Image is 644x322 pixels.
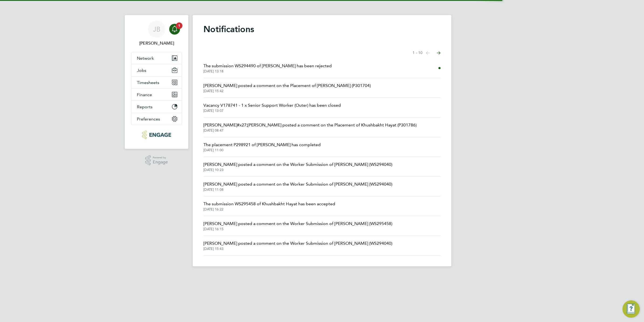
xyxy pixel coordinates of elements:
nav: Select page of notifications list [413,48,441,58]
button: Network [131,52,182,64]
nav: Main navigation [125,15,188,149]
span: [PERSON_NAME] posted a comment on the Worker Submission of [PERSON_NAME] (WS294040) [203,240,392,247]
span: [DATE] 13:18 [203,69,332,73]
span: 1 [176,22,182,29]
span: [DATE] 15:42 [203,89,371,93]
span: [PERSON_NAME] posted a comment on the Worker Submission of [PERSON_NAME] (WS294040) [203,181,392,187]
button: Finance [131,89,182,100]
a: Vacancy V178741 - 1 x Senior Support Worker (Outer) has been closed[DATE] 13:07 [203,102,341,113]
span: [PERSON_NAME] posted a comment on the Placement of [PERSON_NAME] (P301704) [203,82,371,89]
span: [PERSON_NAME] posted a comment on the Worker Submission of [PERSON_NAME] (WS295458) [203,220,392,227]
img: protocol-logo-retina.png [142,130,171,139]
h1: Notifications [203,24,441,35]
button: Jobs [131,64,182,76]
a: The placement P298921 of [PERSON_NAME] has completed[DATE] 11:00 [203,142,321,152]
span: Vacancy V178741 - 1 x Senior Support Worker (Outer) has been closed [203,102,341,109]
span: The placement P298921 of [PERSON_NAME] has completed [203,142,321,148]
span: Network [137,56,154,61]
span: [DATE] 10:23 [203,168,392,172]
button: Timesheets [131,76,182,88]
a: [PERSON_NAME] posted a comment on the Worker Submission of [PERSON_NAME] (WS294040)[DATE] 11:08 [203,181,392,192]
span: Powered by [153,155,168,160]
span: Preferences [137,116,160,122]
span: The submission WS295458 of Khushbakht Hayat has been accepted [203,201,335,207]
span: [PERSON_NAME] posted a comment on the Worker Submission of [PERSON_NAME] (WS294040) [203,161,392,168]
a: Powered byEngage [145,155,168,166]
button: Preferences [131,113,182,125]
span: [DATE] 08:47 [203,128,417,133]
span: Reports [137,104,153,109]
a: [PERSON_NAME] posted a comment on the Worker Submission of [PERSON_NAME] (WS295458)[DATE] 16:15 [203,220,392,231]
a: [PERSON_NAME]#x27;[PERSON_NAME] posted a comment on the Placement of Khushbakht Hayat (P301786)[D... [203,122,417,133]
span: Jobs [137,68,146,73]
span: [DATE] 16:22 [203,207,335,212]
span: [PERSON_NAME]#x27;[PERSON_NAME] posted a comment on the Placement of Khushbakht Hayat (P301786) [203,122,417,128]
span: [DATE] 16:15 [203,227,392,231]
a: [PERSON_NAME] posted a comment on the Worker Submission of [PERSON_NAME] (WS294040)[DATE] 15:43 [203,240,392,251]
span: The submission WS294490 of [PERSON_NAME] has been rejected [203,63,332,69]
span: Engage [153,160,168,165]
a: 1 [169,21,180,38]
span: [DATE] 11:00 [203,148,321,152]
button: Reports [131,101,182,113]
button: Engage Resource Center [622,300,640,318]
a: The submission WS295458 of Khushbakht Hayat has been accepted[DATE] 16:22 [203,201,335,212]
span: [DATE] 13:07 [203,109,341,113]
span: 1 - 10 [413,50,423,56]
span: JB [153,26,160,33]
a: The submission WS294490 of [PERSON_NAME] has been rejected[DATE] 13:18 [203,63,332,73]
span: Josh Boulding [131,40,182,46]
span: Finance [137,92,152,97]
span: [DATE] 15:43 [203,247,392,251]
a: [PERSON_NAME] posted a comment on the Worker Submission of [PERSON_NAME] (WS294040)[DATE] 10:23 [203,161,392,172]
a: JB[PERSON_NAME] [131,21,182,46]
span: [DATE] 11:08 [203,187,392,192]
a: [PERSON_NAME] posted a comment on the Placement of [PERSON_NAME] (P301704)[DATE] 15:42 [203,82,371,93]
span: Timesheets [137,80,159,85]
a: Go to home page [131,130,182,139]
